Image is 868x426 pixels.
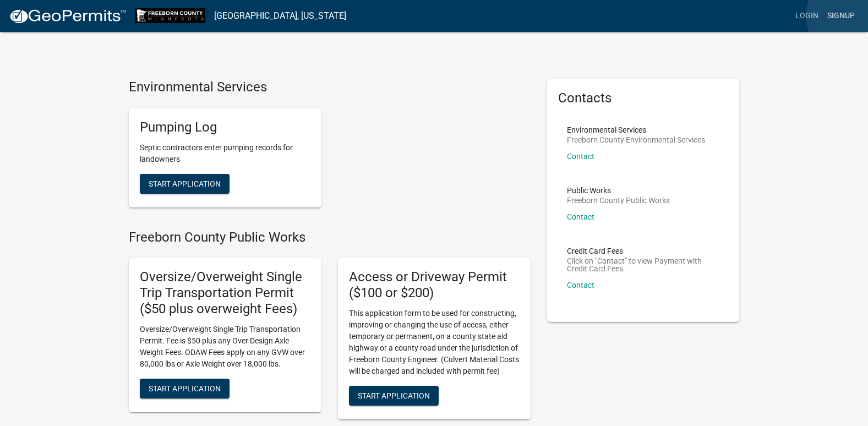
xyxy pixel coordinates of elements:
p: Oversize/Overweight Single Trip Transportation Permit. Fee is $50 plus any Over Design Axle Weigh... [140,324,310,370]
p: This application form to be used for constructing, improving or changing the use of access, eithe... [349,308,520,377]
h5: Access or Driveway Permit ($100 or $200) [349,269,520,301]
span: Start Application [149,179,221,188]
p: Public Works [567,187,670,194]
p: Environmental Services [567,126,705,134]
a: Login [791,6,823,26]
p: Click on "Contact" to view Payment with Credit Card Fees. [567,257,720,272]
a: Signup [823,6,859,26]
img: Freeborn County, Minnesota [135,8,205,23]
button: Start Application [349,386,439,406]
p: Freeborn County Public Works [567,196,670,204]
a: Contact [567,152,594,161]
button: Start Application [140,379,230,398]
h5: Oversize/Overweight Single Trip Transportation Permit ($50 plus overweight Fees) [140,269,310,316]
p: Credit Card Fees [567,247,720,255]
h5: Pumping Log [140,119,310,135]
h4: Environmental Services [129,79,531,95]
a: [GEOGRAPHIC_DATA], [US_STATE] [214,7,346,25]
span: Start Application [149,384,221,392]
p: Septic contractors enter pumping records for landowners [140,142,310,165]
h5: Contacts [558,90,729,106]
button: Start Application [140,174,230,194]
h4: Freeborn County Public Works [129,230,531,245]
a: Contact [567,212,594,221]
span: Start Application [358,391,430,400]
p: Freeborn County Environmental Services [567,136,705,144]
a: Contact [567,281,594,290]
